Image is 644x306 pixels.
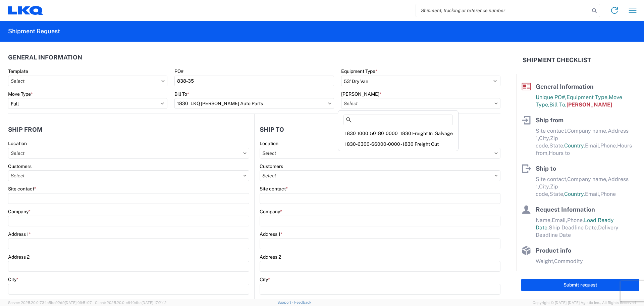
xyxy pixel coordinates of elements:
label: Location [8,140,27,146]
span: Site contact, [536,176,567,182]
h2: General Information [8,54,82,61]
label: Site contact [260,186,288,192]
div: 1830-6300-66000-0000 - 1830 Freight Out [339,139,457,149]
a: Feedback [294,300,311,304]
label: Bill To [174,91,189,97]
label: Address 2 [260,254,281,260]
span: Phone [600,191,616,197]
input: Select [174,98,334,109]
span: Ship from [536,117,563,124]
label: Customers [260,163,283,169]
span: Product info [536,247,571,254]
span: Unique PO#, [536,94,567,100]
label: Address 2 [8,254,30,260]
label: [PERSON_NAME] [341,91,381,97]
label: Site contact [8,186,36,192]
button: Submit request [521,279,639,291]
span: Server: 2025.20.0-734e5bc92d9 [8,301,92,305]
span: [DATE] 09:51:07 [65,301,92,305]
span: Email, [552,217,567,223]
label: Company [8,209,31,215]
label: Template [8,68,28,74]
span: Request Information [536,206,595,213]
span: Country, [564,191,585,197]
label: Address 1 [260,231,282,237]
span: Equipment Type, [567,94,609,100]
span: Ship Deadline Date, [549,224,598,231]
div: 1830-1000-50180-0000 - 1830 Freight In - Salvage [339,128,457,139]
span: Copyright © [DATE]-[DATE] Agistix Inc., All Rights Reserved [533,300,636,306]
span: Email, [585,142,600,149]
span: Site contact, [536,128,567,134]
span: Phone, [600,142,617,149]
span: Email, [585,191,600,197]
label: Customers [8,163,32,169]
span: Bill To, [549,101,567,108]
span: [DATE] 17:21:12 [142,301,167,305]
h2: Ship from [8,126,43,133]
input: Select [260,170,500,181]
span: Hours to [549,150,570,156]
span: Client: 2025.20.0-e640dba [95,301,167,305]
span: Commodity [554,258,583,264]
span: Weight, [536,258,554,264]
span: City, [539,135,550,141]
label: Equipment Type [341,68,377,74]
label: City [8,276,18,282]
label: Company [260,209,282,215]
span: Company name, [567,128,608,134]
input: Shipment, tracking or reference number [416,4,590,17]
h2: Shipment Request [8,27,60,35]
span: Ship to [536,165,556,172]
h2: Shipment Checklist [523,56,591,64]
span: Country, [564,142,585,149]
span: State, [549,142,564,149]
label: Address 1 [8,231,31,237]
span: City, [539,183,550,190]
input: Select [8,170,249,181]
span: Company name, [567,176,608,182]
input: Select [8,76,167,86]
input: Select [260,148,500,159]
input: Select [341,98,500,109]
label: PO# [174,68,183,74]
label: City [260,276,270,282]
input: Select [8,148,249,159]
span: State, [549,191,564,197]
span: General Information [536,83,594,90]
label: Move Type [8,91,33,97]
span: Phone, [567,217,584,223]
span: [PERSON_NAME] [567,101,612,108]
label: Location [260,140,278,146]
a: Support [277,300,294,304]
span: Name, [536,217,552,223]
h2: Ship to [260,126,284,133]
